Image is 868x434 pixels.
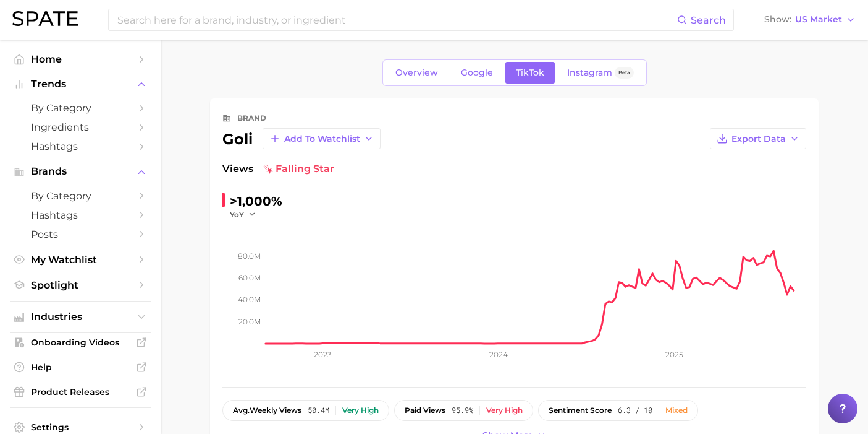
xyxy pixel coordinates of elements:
[222,400,389,421] button: avg.weekly views50.4mVery high
[665,350,683,359] tspan: 2025
[31,209,130,221] span: Hashtags
[12,11,78,26] img: SPATE
[10,383,151,401] a: Product Releases
[31,166,130,177] span: Brands
[549,406,612,415] span: sentiment score
[10,98,151,118] a: by Category
[710,128,806,149] button: Export Data
[31,254,130,266] span: My Watchlist
[230,209,256,220] button: YoY
[489,350,508,359] tspan: 2024
[31,337,130,348] span: Onboarding Videos
[385,62,449,84] a: Overview
[31,386,130,397] span: Product Releases
[230,194,282,209] span: >1,000%
[31,228,130,240] span: Posts
[10,186,151,206] a: by Category
[10,137,151,156] a: Hashtags
[567,67,612,78] span: Instagram
[314,350,332,359] tspan: 2023
[31,362,130,373] span: Help
[10,206,151,225] a: Hashtags
[731,134,786,144] span: Export Data
[10,358,151,376] a: Help
[31,79,130,90] span: Trends
[238,251,261,260] tspan: 80.0m
[31,311,130,323] span: Industries
[222,162,253,176] span: Views
[263,164,273,174] img: falling star
[238,317,261,326] tspan: 20.0m
[238,295,261,304] tspan: 40.0m
[10,333,151,352] a: Onboarding Videos
[31,53,130,65] span: Home
[10,250,151,269] a: My Watchlist
[284,134,360,144] span: Add to Watchlist
[10,225,151,244] a: Posts
[263,128,381,149] button: Add to Watchlist
[10,50,151,69] a: Home
[450,62,504,84] a: Google
[31,141,130,152] span: Hashtags
[31,279,130,291] span: Spotlight
[10,75,151,93] button: Trends
[795,16,842,23] span: US Market
[222,128,381,149] div: goli
[452,406,473,415] span: 95.9%
[10,276,151,295] a: Spotlight
[516,67,544,78] span: TikTok
[10,308,151,326] button: Industries
[238,273,261,282] tspan: 60.0m
[618,406,652,415] span: 6.3 / 10
[538,400,698,421] button: sentiment score6.3 / 10Mixed
[665,406,688,415] div: Mixed
[10,162,151,181] button: Brands
[764,16,791,23] span: Show
[342,406,379,415] div: Very high
[618,67,630,78] span: Beta
[31,190,130,202] span: by Category
[761,12,859,28] button: ShowUS Market
[31,102,130,114] span: by Category
[691,14,726,26] span: Search
[505,62,555,84] a: TikTok
[405,406,445,415] span: paid views
[233,406,301,415] span: weekly views
[394,400,533,421] button: paid views95.9%Very high
[461,67,493,78] span: Google
[10,118,151,137] a: Ingredients
[230,209,244,220] span: YoY
[31,422,130,433] span: Settings
[233,406,250,415] abbr: average
[557,62,644,84] a: InstagramBeta
[263,162,334,176] span: falling star
[31,121,130,133] span: Ingredients
[395,67,438,78] span: Overview
[486,406,523,415] div: Very high
[116,9,677,30] input: Search here for a brand, industry, or ingredient
[308,406,329,415] span: 50.4m
[237,111,266,126] div: brand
